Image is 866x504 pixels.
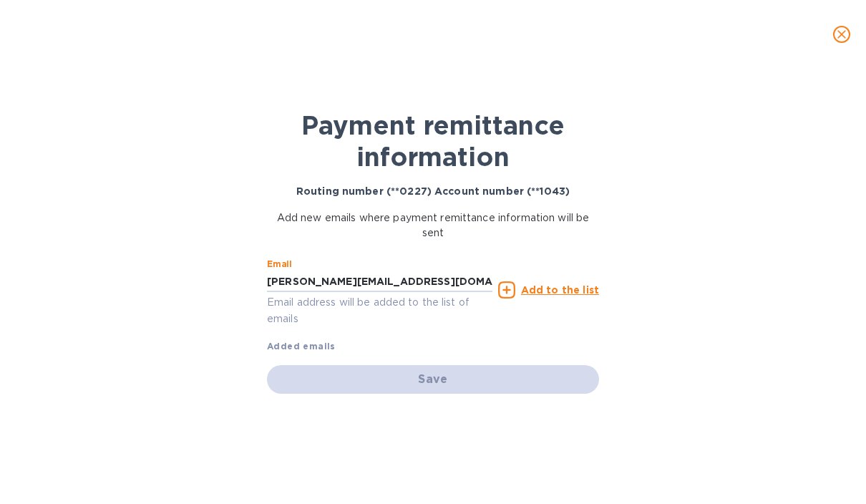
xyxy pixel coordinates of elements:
u: Add to the list [521,284,599,296]
label: Email [267,261,292,269]
b: Payment remittance information [301,110,565,173]
p: Add new emails where payment remittance information will be sent [267,210,599,241]
input: Enter email [267,271,492,292]
p: Email address will be added to the list of emails [267,294,492,327]
b: Routing number (**0227) Account number (**1043) [296,185,570,197]
button: close [824,17,859,52]
b: Added emails [267,341,336,352]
